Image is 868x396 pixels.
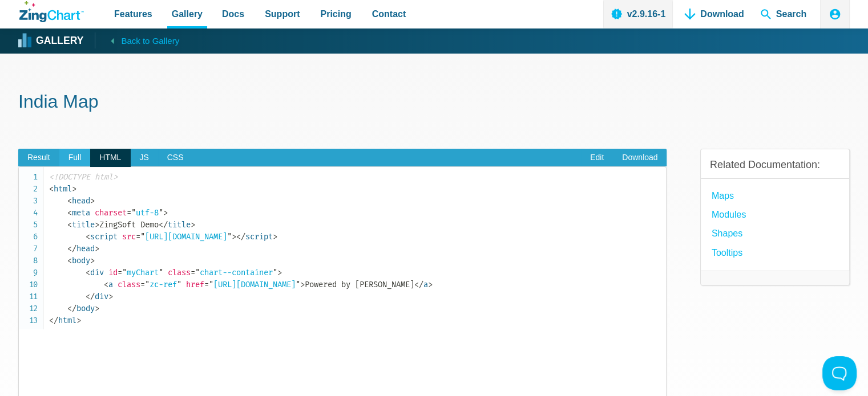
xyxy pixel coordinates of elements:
[191,268,277,277] span: chart--container
[209,280,213,289] span: "
[163,208,168,218] span: >
[130,149,158,167] span: JS
[710,158,840,172] h3: Related Documentation:
[159,268,163,277] span: "
[277,268,282,277] span: >
[86,232,118,242] span: script
[18,149,59,167] span: Result
[118,268,122,277] span: =
[172,6,203,22] span: Gallery
[177,280,181,289] span: "
[95,32,179,48] a: Back to Gallery
[49,171,666,326] code: ZingSoft Demo Powered by [PERSON_NAME]
[121,34,179,48] span: Back to Gallery
[49,316,76,325] span: html
[118,280,140,289] span: class
[296,280,300,289] span: "
[428,280,433,289] span: >
[186,280,204,289] span: href
[72,184,76,194] span: >
[67,244,95,254] span: head
[232,232,236,242] span: >
[49,184,54,194] span: <
[140,280,181,289] span: zc-ref
[108,292,113,301] span: >
[372,6,406,22] span: Contact
[86,292,108,301] span: div
[76,316,81,325] span: >
[86,268,104,277] span: div
[19,32,83,50] a: Gallery
[712,226,742,241] a: Shapes
[159,208,163,218] span: "
[136,232,232,242] span: [URL][DOMAIN_NAME]
[19,1,84,22] a: ZingChart Logo. Click to return to the homepage
[67,196,90,206] span: head
[114,6,152,22] span: Features
[108,268,118,277] span: id
[191,268,195,277] span: =
[67,208,72,218] span: <
[67,208,90,218] span: meta
[712,245,742,260] a: Tooltips
[822,356,857,390] iframe: Toggle Customer Support
[159,220,168,230] span: </
[86,268,90,277] span: <
[36,36,83,46] strong: Gallery
[222,6,244,22] span: Docs
[136,232,140,242] span: =
[300,280,305,289] span: >
[712,207,746,222] a: modules
[118,268,163,277] span: myChart
[95,304,99,313] span: >
[204,280,300,289] span: [URL][DOMAIN_NAME]
[104,280,108,289] span: <
[67,244,76,254] span: </
[227,232,232,242] span: "
[95,244,99,254] span: >
[140,232,145,242] span: "
[712,188,734,203] a: Maps
[236,232,273,242] span: script
[18,90,850,116] h1: India Map
[104,280,113,289] span: a
[414,280,428,289] span: a
[90,196,95,206] span: >
[95,220,99,230] span: >
[145,280,150,289] span: "
[191,220,195,230] span: >
[86,232,90,242] span: <
[86,292,95,301] span: </
[273,232,277,242] span: >
[49,316,58,325] span: </
[122,268,127,277] span: "
[90,149,130,167] span: HTML
[59,149,91,167] span: Full
[127,208,131,218] span: =
[265,6,300,22] span: Support
[168,268,191,277] span: class
[414,280,423,289] span: </
[67,256,72,266] span: <
[90,256,95,266] span: >
[131,208,136,218] span: "
[159,220,191,230] span: title
[613,149,667,167] a: Download
[95,208,127,218] span: charset
[195,268,200,277] span: "
[273,268,277,277] span: "
[236,232,245,242] span: </
[204,280,209,289] span: =
[67,220,72,230] span: <
[140,280,145,289] span: =
[49,184,72,194] span: html
[581,149,613,167] a: Edit
[49,172,118,182] span: <!DOCTYPE html>
[67,256,90,266] span: body
[127,208,163,218] span: utf-8
[320,6,351,22] span: Pricing
[67,304,95,313] span: body
[158,149,193,167] span: CSS
[67,220,95,230] span: title
[122,232,136,242] span: src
